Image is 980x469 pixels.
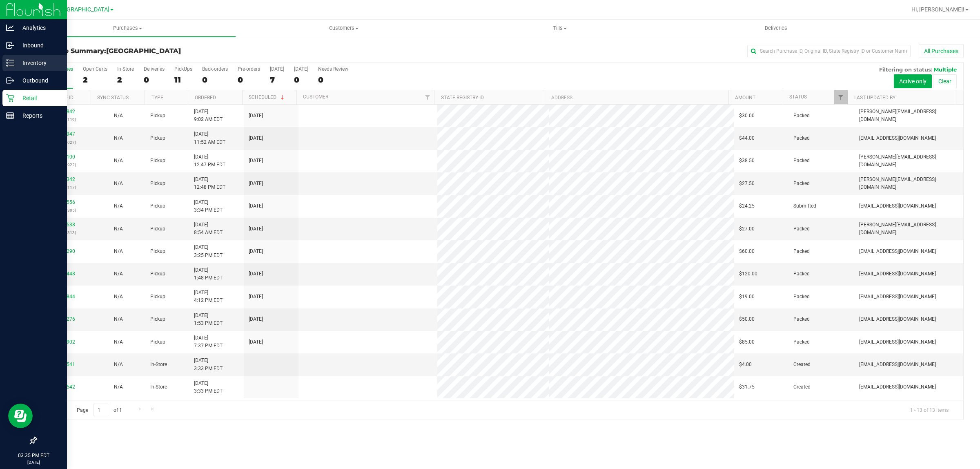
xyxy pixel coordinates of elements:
[150,361,167,368] span: In-Store
[52,316,75,322] a: 11850276
[114,316,123,322] span: Not Applicable
[739,248,755,255] span: $60.00
[739,338,755,346] span: $85.00
[52,154,75,160] a: 12003100
[793,383,811,391] span: Created
[52,222,75,228] a: 12001538
[859,153,958,169] span: [PERSON_NAME][EMAIL_ADDRESS][DOMAIN_NAME]
[150,180,165,188] span: Pickup
[793,361,811,368] span: Created
[793,338,810,346] span: Packed
[114,202,123,210] button: N/A
[904,404,955,416] span: 1 - 13 of 13 items
[52,339,75,345] a: 11802902
[270,66,284,72] div: [DATE]
[793,157,810,165] span: Packed
[249,94,286,100] a: Scheduled
[249,293,263,301] span: [DATE]
[894,74,932,88] button: Active only
[934,66,957,73] span: Multiple
[249,157,263,165] span: [DATE]
[114,226,123,232] span: Not Applicable
[249,315,263,323] span: [DATE]
[793,315,810,323] span: Packed
[114,362,123,367] span: Not Applicable
[879,66,932,73] span: Filtering on status:
[739,315,755,323] span: $50.00
[117,66,134,72] div: In Store
[117,75,134,85] div: 2
[739,270,757,278] span: $120.00
[249,180,263,188] span: [DATE]
[668,20,884,37] a: Deliveries
[36,47,345,55] h3: Purchase Summary:
[114,248,123,255] button: N/A
[114,135,123,141] span: Not Applicable
[195,95,216,100] a: Ordered
[83,66,107,72] div: Open Carts
[144,75,165,85] div: 0
[859,202,936,210] span: [EMAIL_ADDRESS][DOMAIN_NAME]
[114,384,123,390] span: Not Applicable
[53,6,109,13] span: [GEOGRAPHIC_DATA]
[739,157,755,165] span: $38.50
[452,25,667,32] span: Tills
[859,315,936,323] span: [EMAIL_ADDRESS][DOMAIN_NAME]
[739,361,752,368] span: $4.00
[194,334,223,350] span: [DATE] 7:37 PM EDT
[114,338,123,346] button: N/A
[793,248,810,255] span: Packed
[52,248,75,254] a: 11975290
[739,383,755,391] span: $31.75
[249,338,263,346] span: [DATE]
[859,270,936,278] span: [EMAIL_ADDRESS][DOMAIN_NAME]
[739,202,755,210] span: $24.25
[194,289,223,304] span: [DATE] 4:12 PM EDT
[793,293,810,301] span: Packed
[793,180,810,188] span: Packed
[859,338,936,346] span: [EMAIL_ADDRESS][DOMAIN_NAME]
[106,47,181,55] span: [GEOGRAPHIC_DATA]
[452,20,668,37] a: Tills
[194,176,225,191] span: [DATE] 12:48 PM EDT
[194,108,223,123] span: [DATE] 9:02 AM EDT
[318,75,348,85] div: 0
[52,362,75,367] a: 12004541
[14,93,63,103] p: Retail
[151,95,163,100] a: Type
[52,271,75,277] a: 11974448
[545,90,728,105] th: Address
[94,404,108,416] input: 1
[14,76,63,85] p: Outbound
[303,94,328,100] a: Customer
[859,248,936,255] span: [EMAIL_ADDRESS][DOMAIN_NAME]
[114,294,123,299] span: Not Applicable
[14,111,63,121] p: Reports
[859,134,936,142] span: [EMAIL_ADDRESS][DOMAIN_NAME]
[114,315,123,323] button: N/A
[859,108,958,123] span: [PERSON_NAME][EMAIL_ADDRESS][DOMAIN_NAME]
[249,248,263,255] span: [DATE]
[933,74,957,88] button: Clear
[150,112,165,120] span: Pickup
[52,131,75,137] a: 12002947
[859,176,958,191] span: [PERSON_NAME][EMAIL_ADDRESS][DOMAIN_NAME]
[194,380,223,395] span: [DATE] 3:33 PM EDT
[20,25,236,32] span: Purchases
[270,75,284,85] div: 7
[6,94,14,102] inline-svg: Retail
[859,293,936,301] span: [EMAIL_ADDRESS][DOMAIN_NAME]
[114,293,123,301] button: N/A
[194,266,223,282] span: [DATE] 1:48 PM EDT
[421,90,434,104] a: Filter
[114,271,123,277] span: Not Applicable
[114,112,123,120] button: N/A
[294,75,308,85] div: 0
[735,95,755,100] a: Amount
[194,130,225,146] span: [DATE] 11:52 AM EDT
[14,23,63,33] p: Analytics
[793,270,810,278] span: Packed
[114,181,123,186] span: Not Applicable
[14,40,63,50] p: Inbound
[793,112,810,120] span: Packed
